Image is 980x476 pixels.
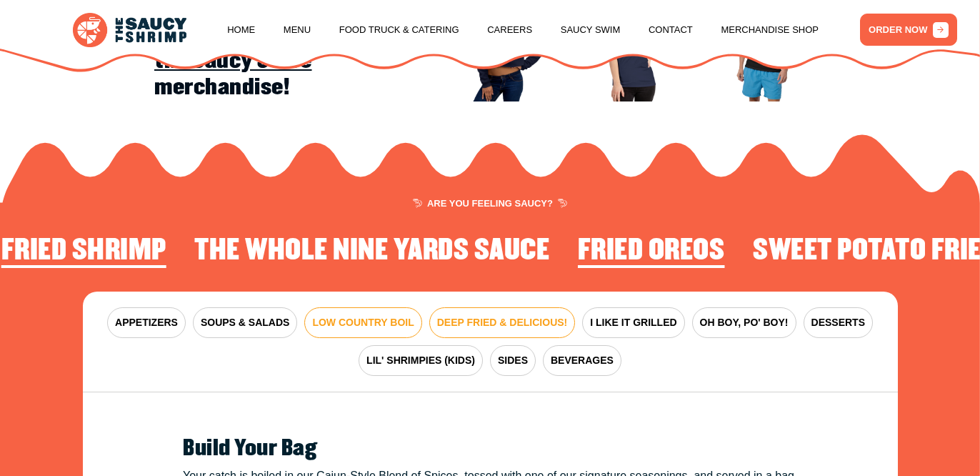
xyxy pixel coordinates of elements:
[487,3,532,57] a: Careers
[1,235,166,272] li: 1 of 4
[582,307,684,338] button: I LIKE IT GRILLED
[359,345,483,376] button: LIL' SHRIMPIES (KIDS)
[692,307,796,338] button: OH BOY, PO' BOY!
[804,307,873,338] button: DESSERTS
[193,307,297,338] button: SOUPS & SALADS
[194,235,549,272] li: 2 of 4
[115,315,178,330] span: APPETIZERS
[366,353,475,368] span: LIL' SHRIMPIES (KIDS)
[561,3,621,57] a: Saucy Swim
[413,199,568,208] span: ARE YOU FEELING SAUCY?
[721,3,819,57] a: Merchandise Shop
[590,315,676,330] span: I LIKE IT GRILLED
[860,14,958,46] a: ORDER NOW
[649,3,693,57] a: Contact
[551,353,614,368] span: BEVERAGES
[194,235,549,267] h2: The Whole Nine Yards Sauce
[578,235,725,267] h2: Fried Oreos
[304,307,421,338] button: LOW COUNTRY BOIL
[1,235,166,267] h2: Fried Shrimp
[73,13,186,47] img: logo
[543,345,621,376] button: BEVERAGES
[183,437,797,461] h2: Build Your Bag
[227,3,255,57] a: Home
[437,315,568,330] span: DEEP FRIED & DELICIOUS!
[811,315,865,330] span: DESSERTS
[578,235,725,272] li: 3 of 4
[107,307,186,338] button: APPETIZERS
[498,353,528,368] span: SIDES
[429,307,576,338] button: DEEP FRIED & DELICIOUS!
[339,3,459,57] a: Food Truck & Catering
[284,3,311,57] a: Menu
[312,315,414,330] span: LOW COUNTRY BOIL
[700,315,789,330] span: OH BOY, PO' BOY!
[490,345,536,376] button: SIDES
[201,315,289,330] span: SOUPS & SALADS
